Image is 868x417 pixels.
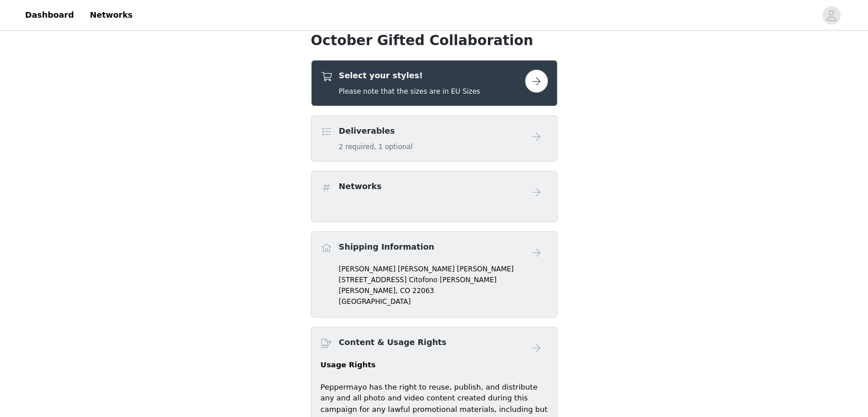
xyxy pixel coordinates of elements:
h5: 2 required, 1 optional [339,142,413,152]
h4: Shipping Information [339,241,434,253]
a: Networks [83,2,139,28]
a: Dashboard [18,2,80,28]
h4: Deliverables [339,125,413,137]
span: CO [400,287,410,295]
h4: Content & Usage Rights [339,336,447,348]
div: Networks [311,171,558,222]
h5: Please note that the sizes are in EU Sizes [339,86,481,97]
span: 22063 [412,287,434,295]
div: Deliverables [311,115,558,162]
div: avatar [826,6,837,25]
h4: Networks [339,181,382,193]
span: [PERSON_NAME], [339,287,398,295]
p: [PERSON_NAME] [PERSON_NAME] [PERSON_NAME] [339,264,548,274]
h1: October Gifted Collaboration [311,30,558,51]
p: [GEOGRAPHIC_DATA] [339,296,548,307]
div: Select your styles! [311,60,558,106]
strong: Usage Rights [321,360,376,369]
h4: Select your styles! [339,70,481,82]
p: [STREET_ADDRESS] Citofono [PERSON_NAME] [339,275,548,285]
div: Shipping Information [311,231,558,318]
